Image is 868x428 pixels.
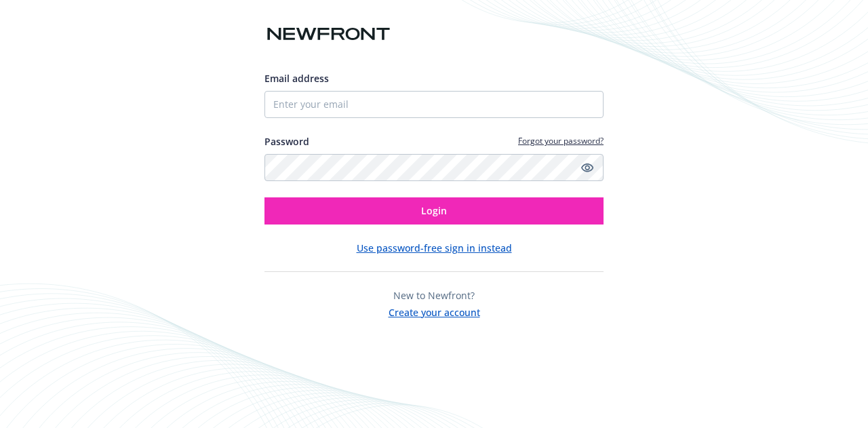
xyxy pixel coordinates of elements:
a: Show password [579,159,595,176]
button: Use password-free sign in instead [357,241,512,255]
input: Enter your password [264,154,604,181]
span: Email address [264,72,329,85]
a: Forgot your password? [518,135,604,147]
button: Create your account [389,303,480,319]
img: Newfront logo [264,22,393,46]
span: New to Newfront? [393,289,475,302]
label: Password [264,134,309,149]
button: Login [264,197,604,225]
input: Enter your email [264,91,604,118]
span: Login [421,204,447,217]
